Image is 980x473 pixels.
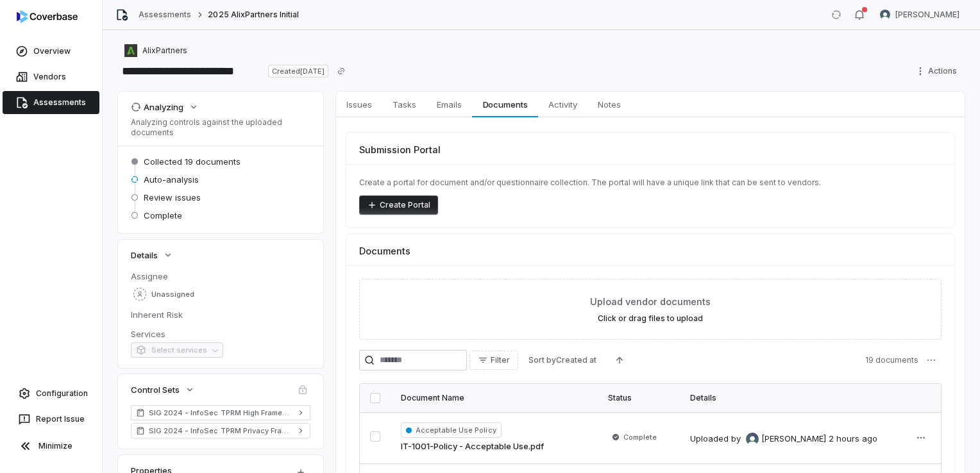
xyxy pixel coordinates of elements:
span: Review issues [144,192,201,203]
span: SIG 2024 - InfoSec TPRM Privacy Framework [149,426,292,436]
button: Copy link [330,60,353,83]
button: Filter [469,351,518,370]
a: Assessments [3,91,99,114]
div: Uploaded [690,433,877,445]
span: AlixPartners [142,46,187,56]
p: Analyzing controls against the uploaded documents [131,117,310,138]
a: SIG 2024 - InfoSec TPRM Privacy Framework [131,423,310,438]
div: Analyzing [131,101,183,113]
a: IT-1001-Policy - Acceptable Use.pdf [401,440,544,453]
img: Jonathan Lee avatar [746,433,759,445]
span: SIG 2024 - InfoSec TPRM High Framework [149,408,292,418]
span: 2025 AlixPartners Initial [208,10,299,20]
span: Upload vendor documents [590,295,711,308]
a: Overview [3,40,99,63]
span: Acceptable Use Policy [401,422,502,438]
span: Submission Portal [359,143,441,156]
span: [PERSON_NAME] [895,10,959,20]
a: Vendors [3,65,99,88]
span: Complete [623,432,657,442]
span: Activity [543,96,582,113]
span: Created [DATE] [268,65,328,78]
div: Details [690,393,891,403]
span: Filter [491,355,510,365]
svg: Ascending [614,355,625,365]
button: Jonathan Lee avatar[PERSON_NAME] [872,5,967,24]
div: 2 hours ago [829,433,877,445]
button: Report Issue [5,408,97,431]
button: Ascending [607,351,632,370]
span: Auto-analysis [144,174,199,185]
button: Create Portal [359,195,438,215]
span: [PERSON_NAME] [761,433,826,445]
span: Documents [359,244,410,258]
button: Analyzing [127,95,203,119]
span: Complete [144,210,182,221]
span: Notes [593,96,626,113]
span: Documents [478,96,533,113]
label: Click or drag files to upload [598,313,703,324]
button: Details [127,244,177,267]
span: Issues [341,96,377,113]
dt: Inherent Risk [131,309,310,320]
img: logo-D7KZi-bG.svg [17,10,78,23]
p: Create a portal for document and/or questionnaire collection. The portal will have a unique link ... [359,178,942,188]
dt: Services [131,328,310,340]
button: https://alixpartners.com/AlixPartners [121,39,191,62]
span: 19 documents [865,355,918,365]
button: Control Sets [127,378,199,401]
button: Actions [911,62,965,81]
span: Collected 19 documents [144,156,241,167]
span: Details [131,249,158,261]
a: SIG 2024 - InfoSec TPRM High Framework [131,405,310,420]
dt: Assignee [131,270,310,282]
div: Document Name [401,393,587,403]
span: Unassigned [151,290,194,299]
div: by [731,433,826,445]
button: Minimize [5,433,97,459]
a: Configuration [5,382,97,405]
span: Tasks [387,96,421,113]
a: Assessments [139,10,191,20]
span: Control Sets [131,384,180,395]
button: Sort byCreated at [521,351,604,370]
div: Status [608,393,670,403]
span: Emails [432,96,467,113]
img: Jonathan Lee avatar [880,10,890,20]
